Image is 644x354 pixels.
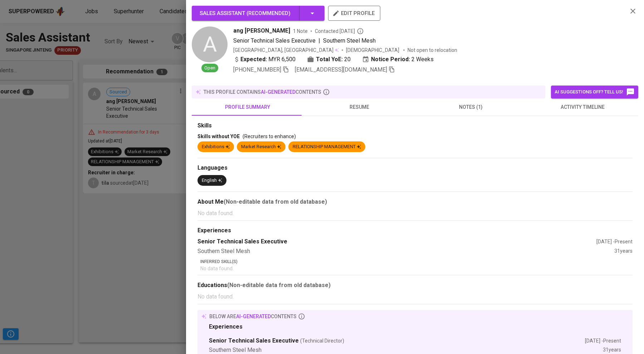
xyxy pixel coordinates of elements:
[419,103,522,112] span: notes (1)
[555,88,635,96] span: AI suggestions off? Tell us!
[293,144,361,150] div: RELATIONSHIP MANAGEMENT
[357,28,364,35] svg: By Malaysia recruiter
[585,337,621,344] div: [DATE] - Present
[197,292,633,301] p: No data found.
[316,55,343,64] b: Total YoE:
[315,28,364,35] span: Contacted [DATE]
[328,6,380,21] button: edit profile
[227,282,331,288] b: (Non-editable data from old database)
[233,55,296,64] div: MYR 6,500
[293,28,308,35] span: 1 Note
[233,47,339,54] div: [GEOGRAPHIC_DATA], [GEOGRAPHIC_DATA]
[200,258,633,265] p: Inferred Skill(s)
[209,313,297,320] p: below are contents
[300,337,344,344] span: (Technical Director)
[209,323,621,331] div: Experiences
[200,10,291,16] span: Sales Assistant ( Recommended )
[197,209,633,218] p: No data found.
[197,247,614,256] div: Southern Steel Mesh
[197,281,633,290] div: Educations
[197,164,633,172] div: Languages
[241,144,281,150] div: Market Research
[295,66,387,73] span: [EMAIL_ADDRESS][DOMAIN_NAME]
[197,134,240,139] span: Skills without YOE
[334,9,375,18] span: edit profile
[614,247,633,256] div: 31 years
[202,144,230,150] div: Exhibitions
[362,55,434,64] div: 2 Weeks
[202,177,222,184] div: English
[243,134,296,139] span: (Recruiters to enhance)
[323,37,376,44] span: Southern Steel Mesh
[233,66,281,73] span: [PHONE_NUMBER]
[236,314,271,319] span: AI-generated
[224,198,327,205] b: (Non-editable data from old database)
[192,26,228,62] div: A
[596,238,633,245] div: [DATE] - Present
[261,89,296,95] span: AI-generated
[196,103,299,112] span: profile summary
[197,198,633,206] div: About Me
[346,47,400,54] span: [DEMOGRAPHIC_DATA]
[192,6,325,21] button: Sales Assistant (Recommended)
[197,122,633,130] div: Skills
[209,337,585,345] div: Senior Technical Sales Executive
[240,55,267,64] b: Expected:
[204,88,321,96] p: this profile contains contents
[531,103,634,112] span: activity timeline
[233,37,316,44] span: Senior Technical Sales Executive
[344,55,351,64] span: 20
[328,10,380,16] a: edit profile
[197,238,596,246] div: Senior Technical Sales Executive
[197,227,633,235] div: Experiences
[318,37,320,45] span: |
[371,55,410,64] b: Notice Period:
[408,47,457,54] p: Not open to relocation
[551,86,638,98] button: AI suggestions off? Tell us!
[201,65,218,72] span: Open
[200,265,633,272] p: No data found.
[233,26,290,35] span: ang [PERSON_NAME]
[308,103,411,112] span: resume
